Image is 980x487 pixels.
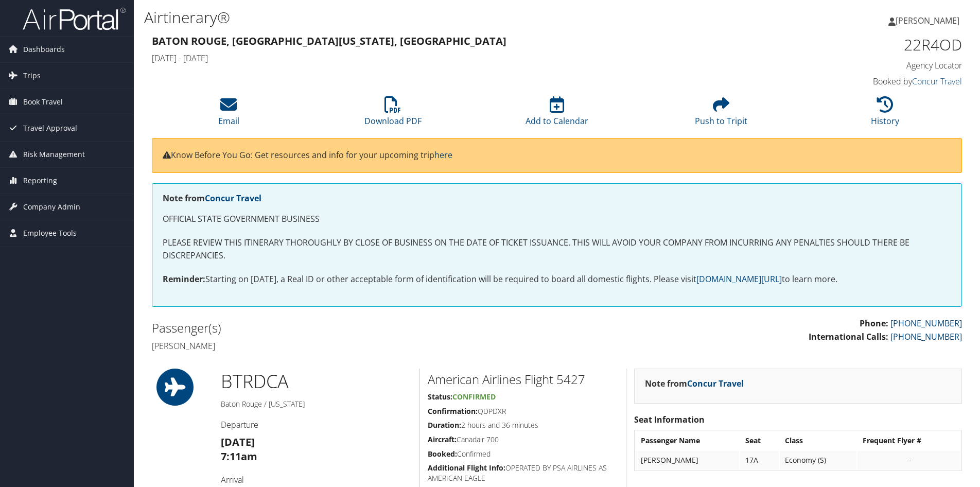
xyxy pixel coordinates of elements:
strong: Duration: [428,420,461,430]
strong: Confirmation: [428,406,478,416]
span: Travel Approval [23,115,77,141]
h5: Canadair 700 [428,434,618,445]
p: OFFICIAL STATE GOVERNMENT BUSINESS [163,213,951,226]
h4: [PERSON_NAME] [152,340,549,352]
th: Class [780,431,856,450]
a: Add to Calendar [526,102,588,127]
p: Know Before You Go: Get resources and info for your upcoming trip [163,149,951,162]
a: Email [218,102,239,127]
h5: OPERATED BY PSA AIRLINES AS AMERICAN EAGLE [428,463,618,483]
a: here [434,149,452,161]
td: [PERSON_NAME] [636,451,739,469]
span: Trips [23,63,41,89]
h2: Passenger(s) [152,319,549,337]
a: [PERSON_NAME] [888,5,970,36]
h5: QDPDXR [428,406,618,416]
p: PLEASE REVIEW THIS ITINERARY THOROUGHLY BY CLOSE OF BUSINESS ON THE DATE OF TICKET ISSUANCE. THIS... [163,236,951,263]
h1: BTR DCA [221,369,412,394]
span: [PERSON_NAME] [896,15,959,26]
p: Starting on [DATE], a Real ID or other acceptable form of identification will be required to boar... [163,273,951,286]
a: [DOMAIN_NAME][URL] [696,273,782,285]
span: Book Travel [23,89,63,115]
strong: Additional Flight Info: [428,463,505,473]
span: Company Admin [23,194,80,220]
td: 17A [740,451,779,469]
a: [PHONE_NUMBER] [890,318,962,329]
strong: Phone: [860,318,888,329]
strong: Status: [428,392,452,402]
strong: 7:11am [221,449,257,463]
a: Concur Travel [912,76,962,87]
strong: Seat Information [634,414,705,425]
strong: [DATE] [221,435,255,449]
strong: Baton Rouge, [GEOGRAPHIC_DATA] [US_STATE], [GEOGRAPHIC_DATA] [152,34,506,48]
strong: Reminder: [163,273,205,285]
th: Passenger Name [636,431,739,450]
strong: Aircraft: [428,434,457,444]
span: Reporting [23,168,57,194]
a: Concur Travel [687,378,744,389]
h4: Agency Locator [771,60,962,71]
h4: Booked by [771,76,962,87]
img: airportal-logo.png [23,7,126,31]
h2: American Airlines Flight 5427 [428,371,618,388]
h4: Arrival [221,474,412,485]
a: Concur Travel [205,193,261,204]
strong: International Calls: [809,331,888,342]
strong: Note from [163,193,261,204]
td: Economy (S) [780,451,856,469]
span: Dashboards [23,37,65,62]
span: Confirmed [452,392,496,402]
h5: 2 hours and 36 minutes [428,420,618,430]
th: Frequent Flyer # [857,431,960,450]
a: History [871,102,899,127]
h4: Departure [221,419,412,430]
span: Employee Tools [23,220,77,246]
th: Seat [740,431,779,450]
h5: Baton Rouge / [US_STATE] [221,399,412,409]
h5: Confirmed [428,449,618,459]
h1: Airtinerary® [144,7,694,28]
h1: 22R4OD [771,34,962,56]
a: Push to Tripit [695,102,747,127]
h4: [DATE] - [DATE] [152,53,756,64]
a: Download PDF [364,102,422,127]
span: Risk Management [23,142,85,167]
strong: Booked: [428,449,457,459]
div: -- [863,456,955,465]
strong: Note from [645,378,744,389]
a: [PHONE_NUMBER] [890,331,962,342]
